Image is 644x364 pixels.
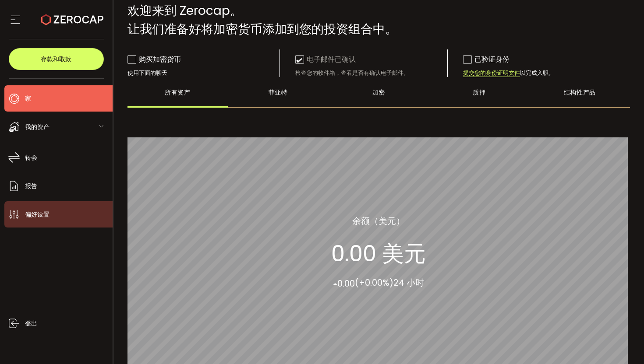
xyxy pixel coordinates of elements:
[393,276,424,289] font: 24 小时
[372,88,385,97] font: 加密
[41,55,71,63] font: 存款和取款
[352,214,405,227] font: 余额（美元）
[564,88,596,97] font: 结构性产品
[25,319,37,328] font: 登出
[331,238,426,269] font: 0.00 美元
[600,322,644,364] iframe: 聊天小部件
[127,2,242,19] font: 欢迎来到 Zerocap。
[25,122,50,131] font: 我的资产
[473,88,485,97] font: 质押
[474,54,510,64] font: 已验证身份
[269,88,288,97] font: 菲亚特
[333,277,337,289] font: ▴
[165,88,190,97] font: 所有资产
[307,54,356,64] font: 电子邮件已确认
[127,21,397,38] font: 让我们准备好将加密货币添加到您的投资组合中。
[355,276,393,289] font: (+0.00%)
[25,182,37,190] font: 报告
[9,48,104,70] button: 存款和取款
[127,69,167,77] font: 使用下面的聊天
[139,54,181,64] font: 购买加密货币
[25,210,50,219] font: 偏好设置
[25,94,31,103] font: 家
[295,69,409,77] font: 检查您的收件箱，查看是否有确认电子邮件。
[463,69,520,77] font: 提交您的身份证明文件
[337,277,355,289] font: 0.00
[25,153,37,162] font: 转会
[520,69,554,77] font: 以完成入职。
